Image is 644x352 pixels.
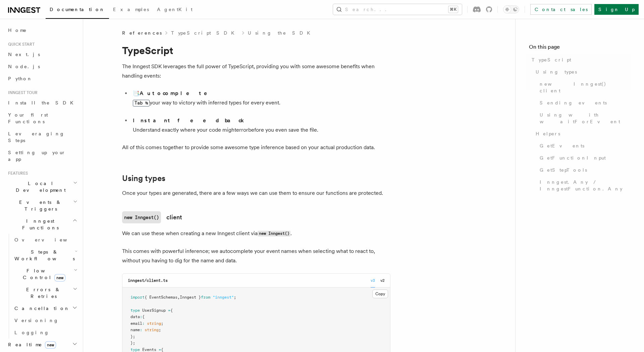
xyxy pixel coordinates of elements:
[142,308,166,313] span: UserSignup
[12,249,75,262] span: Steps & Workflows
[371,274,375,288] button: v3
[133,100,150,106] kbd: Tab ↹
[529,54,631,66] a: TypeScript
[131,116,390,135] li: Understand exactly where your code might before you even save the file.
[5,90,38,95] span: Inngest tour
[8,64,40,69] span: Node.js
[180,295,201,300] span: Inngest }
[12,326,79,339] a: Logging
[5,341,56,348] span: Realtime
[12,267,74,281] span: Flow Control
[12,283,79,302] button: Errors & Retries
[177,295,180,300] span: ,
[157,7,193,12] span: AgentKit
[122,30,162,36] span: References
[140,314,142,319] span: :
[5,339,79,351] button: Realtimenew
[14,237,84,243] span: Overview
[161,347,163,352] span: {
[540,167,587,173] span: GetStepTools
[536,130,560,137] span: Helpers
[5,42,35,47] span: Quick start
[5,177,79,196] button: Local Development
[8,52,40,57] span: Next.js
[5,215,79,234] button: Inngest Functions
[537,140,631,152] a: GetEvents
[530,4,592,15] a: Contact sales
[372,290,388,298] button: Copy
[122,211,161,223] code: new Inngest()
[12,286,73,300] span: Errors & Retries
[131,89,390,113] li: 📑 your way to victory with inferred types for every event.
[213,295,234,300] span: "inngest"
[8,131,65,143] span: Leveraging Steps
[122,62,390,81] p: The Inngest SDK leverages the full power of TypeScript, providing you with some awesome benefits ...
[5,199,73,212] span: Events & Triggers
[168,308,170,313] span: =
[537,78,631,97] a: new Inngest() client
[161,321,163,326] span: ;
[448,6,458,13] kbd: ⌘K
[380,274,385,288] button: v2
[113,7,149,12] span: Examples
[142,314,145,319] span: {
[5,218,72,231] span: Inngest Functions
[536,69,577,75] span: Using types
[130,321,142,326] span: email
[50,7,105,12] span: Documentation
[130,308,140,313] span: type
[159,327,161,332] span: ;
[12,234,79,246] a: Overview
[201,295,210,300] span: from
[537,109,631,128] a: Using with waitForEvent
[8,100,77,105] span: Install the SDK
[5,60,79,73] a: Node.js
[147,321,161,326] span: string
[122,44,390,56] h1: TypeScript
[45,341,56,349] span: new
[14,330,49,335] span: Logging
[8,150,66,162] span: Setting up your app
[109,2,153,18] a: Examples
[140,327,142,332] span: :
[142,321,145,326] span: :
[122,211,182,223] a: new Inngest()client
[5,171,28,176] span: Features
[54,274,65,281] span: new
[130,341,135,345] span: };
[142,347,156,352] span: Events
[540,155,606,161] span: GetFunctionInput
[8,76,33,81] span: Python
[5,97,79,109] a: Install the SDK
[122,247,390,265] p: This comes with powerful inference; we autocomplete your event names when selecting what to react...
[5,234,79,339] div: Inngest Functions
[140,90,217,96] strong: Autocomplete
[258,231,290,236] code: new Inngest()
[503,5,519,13] button: Toggle dark mode
[171,30,238,36] a: TypeScript SDK
[130,295,145,300] span: import
[5,73,79,85] a: Python
[5,109,79,128] a: Your first Functions
[46,2,109,19] a: Documentation
[540,99,607,106] span: Sending events
[145,295,177,300] span: { EventSchemas
[133,117,245,124] strong: Instant feedback
[5,24,79,36] a: Home
[5,196,79,215] button: Events & Triggers
[540,81,631,94] span: new Inngest() client
[122,143,390,152] p: All of this comes together to provide some awesome type inference based on your actual production...
[533,128,631,140] a: Helpers
[594,4,639,15] a: Sign Up
[529,43,631,54] h4: On this page
[159,347,161,352] span: =
[128,278,168,283] code: inngest/client.ts
[5,48,79,60] a: Next.js
[234,295,236,300] span: ;
[533,66,631,78] a: Using types
[5,128,79,146] a: Leveraging Steps
[5,180,73,193] span: Local Development
[130,327,140,332] span: name
[122,174,165,183] a: Using types
[130,314,140,319] span: data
